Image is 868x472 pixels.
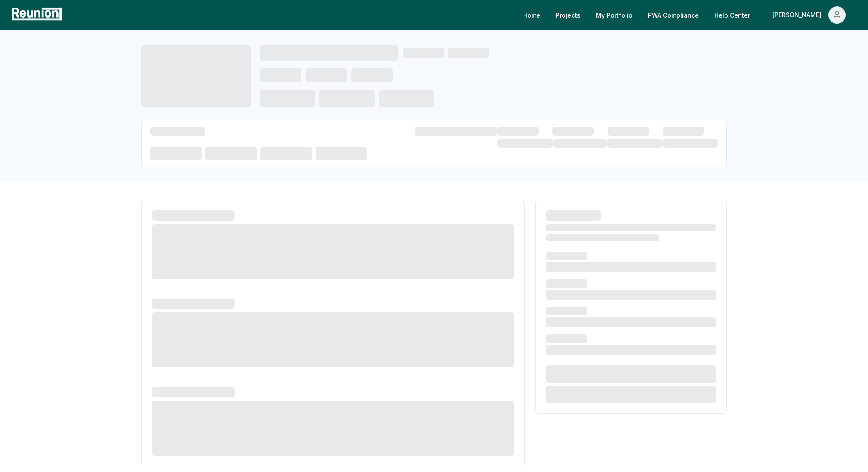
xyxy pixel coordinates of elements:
div: [PERSON_NAME] [772,6,825,24]
a: Help Center [707,6,757,24]
a: Projects [549,6,587,24]
button: [PERSON_NAME] [766,6,852,24]
a: My Portfolio [589,6,639,24]
nav: Main [516,6,859,24]
a: Home [516,6,547,24]
a: PWA Compliance [641,6,706,24]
